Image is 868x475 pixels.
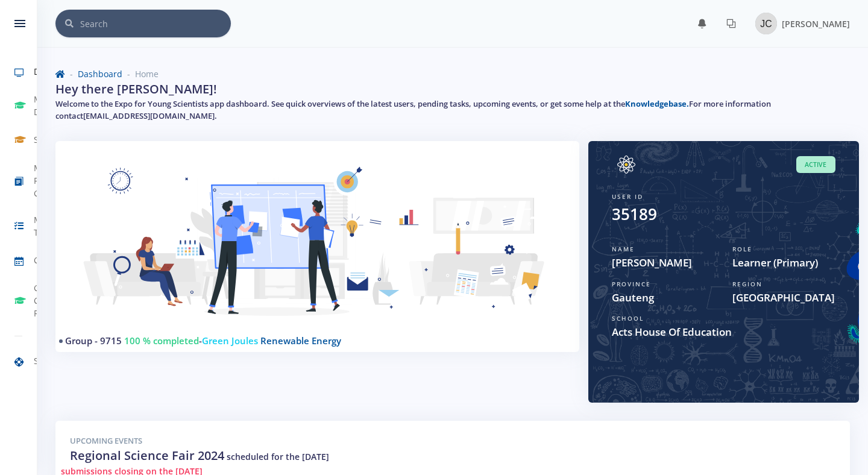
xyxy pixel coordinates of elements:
div: 35189 [612,203,657,226]
a: Group - 9715 [65,335,122,347]
span: Acts House Of Education [612,324,835,340]
h5: Welcome to the Expo for Young Scientists app dashboard. See quick overviews of the latest users, ... [55,98,850,122]
span: 100 % completed [124,335,199,347]
span: User ID [612,192,643,201]
span: scheduled for the [DATE] [227,451,329,462]
img: Image placeholder [612,156,641,174]
span: Dashboard [34,65,78,78]
h4: - [65,334,560,348]
span: Province [612,280,651,288]
h2: Hey there [PERSON_NAME]! [55,80,217,98]
span: [GEOGRAPHIC_DATA] [732,290,835,306]
a: Dashboard [78,68,122,80]
span: Name [612,245,635,253]
span: Grade Change Requests [34,282,71,319]
span: Green Joules [202,335,258,347]
img: Image placeholder [755,13,777,34]
span: Renewable Energy [260,335,341,347]
span: [PERSON_NAME] [782,18,850,30]
span: My Dashboard [34,93,78,118]
img: Learner [70,156,565,343]
span: School [612,314,644,322]
span: My Project Groups [34,162,63,200]
span: Support [34,354,66,367]
span: Regional Science Fair 2024 [70,447,224,464]
span: Role [732,245,752,253]
span: Gauteng [612,290,715,306]
a: [EMAIL_ADDRESS][DOMAIN_NAME] [83,110,215,121]
span: My Tasks [34,213,56,239]
span: Schools [34,133,64,146]
span: Learner (Primary) [732,255,835,271]
span: Calendar [34,254,71,266]
span: [PERSON_NAME] [612,255,715,271]
a: Image placeholder [PERSON_NAME] [746,10,850,37]
span: Active [796,156,835,174]
h5: Upcoming Events [70,435,835,447]
li: Home [122,68,159,80]
a: Knowledgebase. [625,98,689,109]
nav: breadcrumb [55,68,850,80]
input: Search [80,10,231,37]
span: Region [732,280,763,288]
